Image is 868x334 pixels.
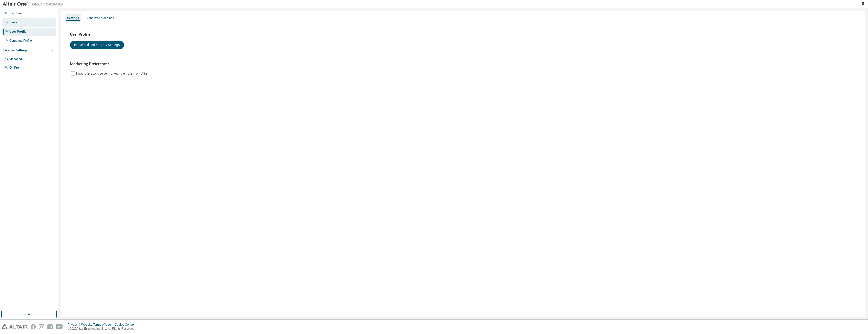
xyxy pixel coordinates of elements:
div: User Profile [9,30,26,34]
div: Authorized Machines [85,16,114,20]
img: Altair One [3,2,66,7]
div: Dashboard [9,11,24,15]
h3: User Profile [70,32,856,37]
button: Password and Security Settings [70,41,124,49]
div: Users [9,20,17,25]
img: altair_logo.svg [2,324,28,329]
div: License Settings [3,48,27,52]
h3: Marketing Preferences [70,61,856,66]
img: youtube.svg [56,324,63,329]
img: facebook.svg [31,324,36,329]
div: Managed [9,57,22,61]
div: Company Profile [9,39,32,43]
div: On Prem [9,66,21,70]
div: Website Terms of Use [81,323,115,327]
label: I would like to receive marketing emails from Altair [76,70,150,77]
div: Settings [67,16,79,20]
div: Cookie Consent [115,323,139,327]
p: © 2025 Altair Engineering, Inc. All Rights Reserved. [68,327,139,331]
img: linkedin.svg [47,324,53,329]
div: Privacy [68,323,81,327]
img: instagram.svg [39,324,44,329]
